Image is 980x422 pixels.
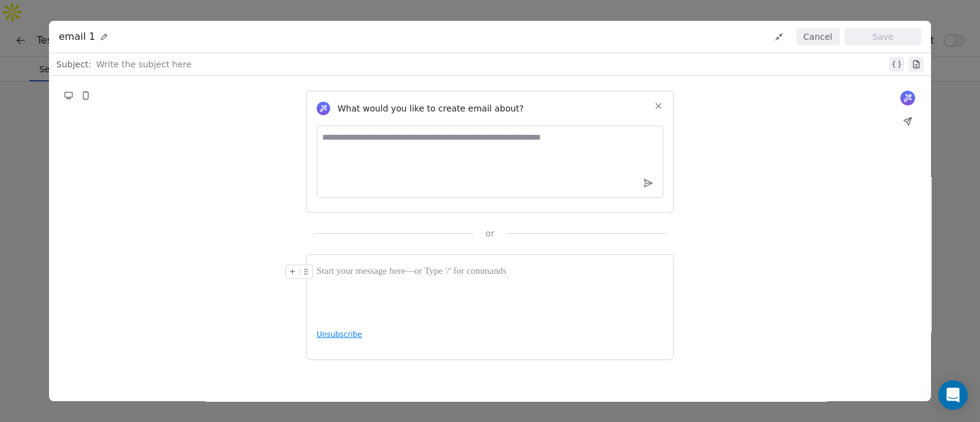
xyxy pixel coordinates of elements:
[486,227,494,239] span: or
[337,102,524,115] span: What would you like to create email about?
[845,28,921,45] button: Save
[59,29,95,44] span: email 1
[56,58,91,74] span: Subject:
[796,28,840,45] button: Cancel
[938,380,968,410] div: Open Intercom Messenger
